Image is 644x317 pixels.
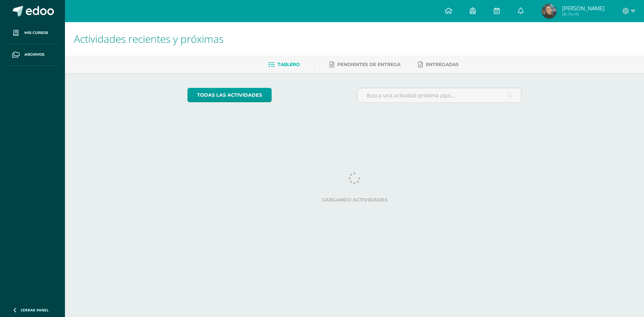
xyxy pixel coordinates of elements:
[74,32,224,46] span: Actividades recientes y próximas
[21,307,49,313] span: Cerrar panel
[187,197,521,203] label: Cargando actividades
[337,62,400,67] span: Pendientes de entrega
[562,4,605,12] span: [PERSON_NAME]
[542,4,557,18] img: 9e1e0745b5240b1f79afb0f3274331d1.png
[562,11,605,17] span: Mi Perfil
[187,88,272,102] a: todas las Actividades
[278,62,300,67] span: Tablero
[6,22,59,44] a: Mis cursos
[358,88,521,103] input: Busca una actividad próxima aquí...
[268,59,300,70] a: Tablero
[426,62,459,67] span: Entregadas
[330,59,400,70] a: Pendientes de entrega
[6,44,59,66] a: Archivos
[24,30,48,36] span: Mis cursos
[24,52,44,58] span: Archivos
[418,59,459,70] a: Entregadas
